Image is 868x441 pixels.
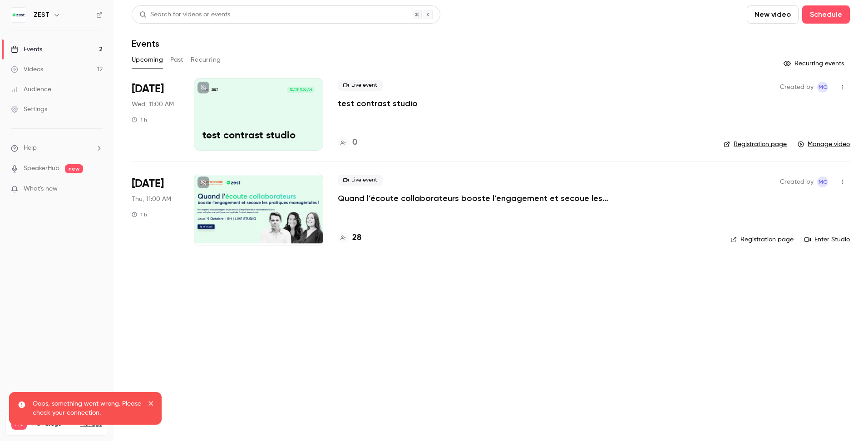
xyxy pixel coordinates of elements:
[338,80,383,91] span: Live event
[132,211,147,218] div: 1 h
[24,164,59,173] a: SpeakerHub
[338,193,610,204] a: Quand l’écoute collaborateurs booste l’engagement et secoue les pratiques managériales !
[132,78,179,151] div: Sep 17 Wed, 11:00 AM (Europe/Paris)
[92,185,103,193] iframe: Noticeable Trigger
[24,143,37,153] span: Help
[132,173,179,245] div: Oct 9 Thu, 11:00 AM (Europe/Paris)
[24,184,58,194] span: What's new
[11,45,42,54] div: Events
[132,100,174,109] span: Wed, 11:00 AM
[338,175,383,186] span: Live event
[170,53,183,67] button: Past
[287,87,314,93] span: [DATE] 11:00 AM
[132,176,164,191] span: [DATE]
[33,399,142,417] p: Oops, something went wrong. Please check your connection.
[724,140,787,149] a: Registration page
[211,88,218,92] p: ZEST
[802,5,850,24] button: Schedule
[338,98,418,109] a: test contrast studio
[202,130,315,142] p: test contrast studio
[338,232,361,244] a: 28
[11,105,47,114] div: Settings
[747,5,799,24] button: New video
[730,235,794,244] a: Registration page
[11,8,26,22] img: ZEST
[338,137,357,149] a: 0
[132,38,159,49] h1: Events
[132,82,164,96] span: [DATE]
[817,176,828,187] span: Marie Cannaferina
[148,399,154,410] button: close
[132,116,147,123] div: 1 h
[780,82,814,93] span: Created by
[804,235,850,244] a: Enter Studio
[139,10,230,20] div: Search for videos or events
[194,78,323,151] a: test contrast studioZEST[DATE] 11:00 AMtest contrast studio
[352,232,361,244] h4: 28
[11,143,103,153] li: help-dropdown-opener
[132,195,171,204] span: Thu, 11:00 AM
[65,164,83,173] span: new
[798,140,850,149] a: Manage video
[352,137,357,149] h4: 0
[780,176,814,187] span: Created by
[11,85,51,94] div: Audience
[819,176,827,187] span: MC
[34,10,49,20] h6: ZEST
[817,82,828,93] span: Marie Cannaferina
[132,53,163,67] button: Upcoming
[191,53,221,67] button: Recurring
[819,82,827,93] span: MC
[11,65,43,74] div: Videos
[779,56,850,71] button: Recurring events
